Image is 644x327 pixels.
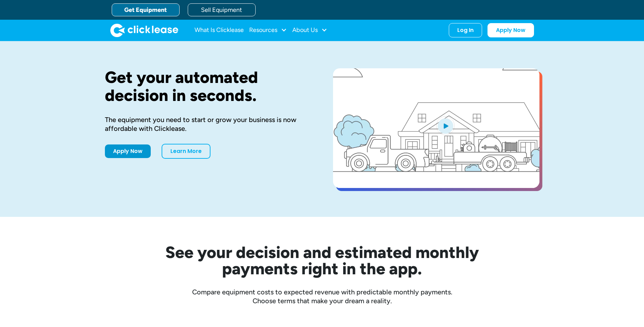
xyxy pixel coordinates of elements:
[195,23,244,37] a: What Is Clicklease
[457,27,474,34] div: Log In
[105,115,311,133] div: The equipment you need to start or grow your business is now affordable with Clicklease.
[105,144,151,158] a: Apply Now
[333,68,539,188] a: open lightbox
[292,23,327,37] div: About Us
[487,23,534,37] a: Apply Now
[188,3,256,16] a: Sell Equipment
[112,3,180,16] a: Get Equipment
[110,23,178,37] a: home
[110,23,178,37] img: Clicklease logo
[105,288,539,305] div: Compare equipment costs to expected revenue with predictable monthly payments. Choose terms that ...
[249,23,287,37] div: Resources
[162,144,210,159] a: Learn More
[132,244,512,277] h2: See your decision and estimated monthly payments right in the app.
[436,116,455,135] img: Blue play button logo on a light blue circular background
[105,68,311,104] h1: Get your automated decision in seconds.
